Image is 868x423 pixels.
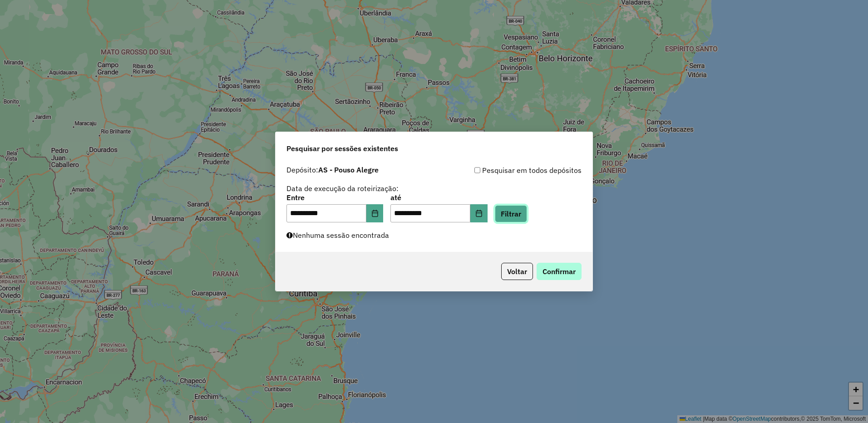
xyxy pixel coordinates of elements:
[470,204,488,222] button: Choose Date
[286,143,398,154] span: Pesquisar por sessões existentes
[286,192,383,203] label: Entre
[286,164,379,175] label: Depósito:
[434,165,582,176] div: Pesquisar em todos depósitos
[318,165,379,174] strong: AS - Pouso Alegre
[537,263,582,280] button: Confirmar
[390,192,487,203] label: até
[286,183,399,194] label: Data de execução da roteirização:
[366,204,384,222] button: Choose Date
[501,263,533,280] button: Voltar
[286,230,389,241] label: Nenhuma sessão encontrada
[495,205,527,222] button: Filtrar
